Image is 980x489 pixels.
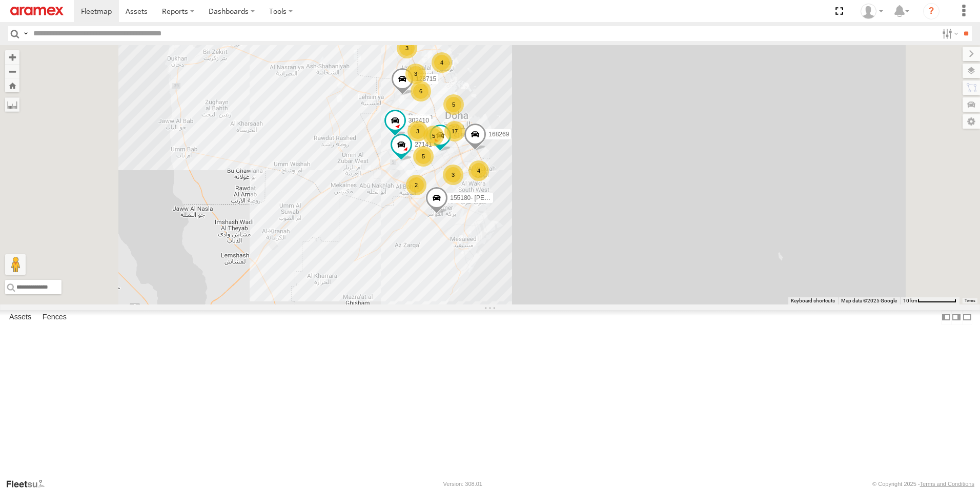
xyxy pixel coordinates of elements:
a: Terms and Conditions [920,481,974,487]
span: 155180- [PERSON_NAME] [450,194,525,201]
label: Search Filter Options [938,26,960,41]
div: 5 [413,146,434,167]
div: 17 [444,121,465,141]
div: 3 [443,165,463,185]
a: Visit our Website [6,479,53,489]
div: 5 [443,94,464,115]
label: Measure [5,97,19,112]
button: Drag Pegman onto the map to open Street View [5,254,26,275]
span: 302410 [409,117,429,124]
div: 4 [432,52,452,73]
div: 3 [405,64,426,84]
button: Zoom in [5,50,19,64]
span: 27141 [415,141,432,149]
label: Fences [37,310,72,324]
label: Search Query [22,26,30,41]
div: © Copyright 2025 - [872,481,974,487]
label: Hide Summary Table [962,310,972,325]
div: 5 [423,126,444,146]
div: 6 [411,81,431,101]
button: Keyboard shortcuts [791,297,835,304]
div: 3 [407,121,428,141]
div: 3 [397,38,417,58]
div: 2 [406,175,426,195]
span: 128715 [416,75,436,83]
label: Dock Summary Table to the Right [951,310,962,325]
span: 10 km [903,298,917,303]
button: Zoom out [5,64,19,78]
label: Dock Summary Table to the Left [941,310,951,325]
div: Mohammed Fahim [857,4,887,19]
button: Map Scale: 10 km per 72 pixels [900,297,959,304]
span: Map data ©2025 Google [841,298,897,303]
button: Zoom Home [5,78,19,92]
a: Terms (opens in new tab) [965,299,975,303]
i: ? [923,3,940,19]
div: 4 [468,160,489,181]
img: aramex-logo.svg [10,7,64,15]
label: Assets [4,310,36,324]
div: Version: 308.01 [443,481,482,487]
label: Map Settings [963,114,980,129]
span: 168269 [488,131,509,138]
